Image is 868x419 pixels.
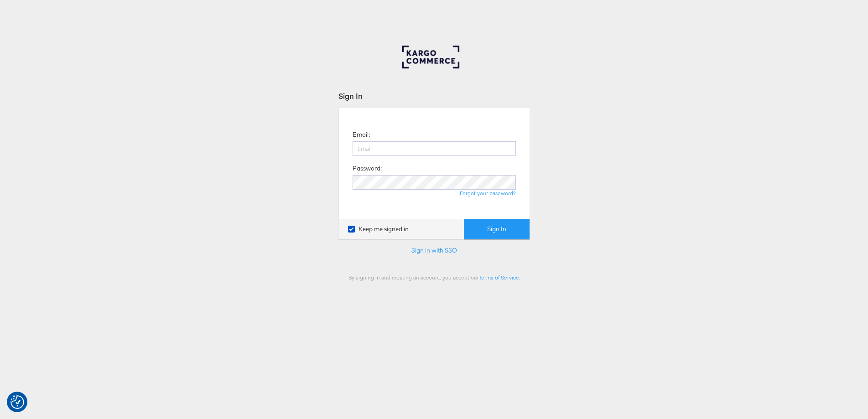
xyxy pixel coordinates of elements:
[10,395,24,409] button: Consent Preferences
[338,91,530,101] div: Sign In
[353,141,516,156] input: Email
[460,190,516,197] a: Forgot your password?
[348,225,409,233] label: Keep me signed in
[411,246,457,254] a: Sign in with SSO
[479,274,519,281] a: Terms of Service
[464,219,530,239] button: Sign In
[338,274,530,281] div: By signing in and creating an account, you accept our .
[353,164,382,173] label: Password:
[353,130,370,139] label: Email:
[10,395,24,409] img: Revisit consent button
